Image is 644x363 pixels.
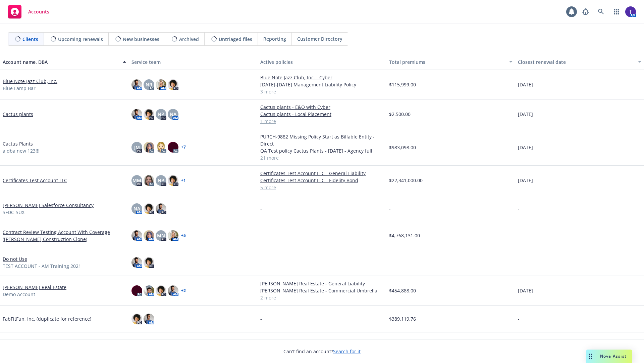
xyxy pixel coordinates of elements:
span: $4,768,131.00 [389,232,420,239]
a: Blue Note Jazz Club, Inc. - Cyber [260,74,384,81]
img: photo [168,230,178,241]
span: [DATE] [518,81,533,88]
img: photo [144,230,154,241]
a: [PERSON_NAME] Salesforce Consultancy [3,202,94,209]
button: Service team [129,54,258,70]
img: photo [131,230,142,241]
span: - [260,259,262,266]
img: photo [168,285,178,296]
span: Blue Lamp Bar [3,85,36,92]
span: Can't find an account? [283,348,361,355]
span: MM [132,177,141,184]
div: Closest renewal date [518,58,634,66]
span: - [260,315,262,322]
img: photo [144,142,154,153]
a: 5 more [260,184,384,191]
a: Cactus plants - E&O with Cyber [260,104,384,111]
a: 3 more [260,88,384,95]
span: NR [146,81,152,88]
img: photo [131,257,142,268]
span: JM [134,144,140,151]
span: - [260,232,262,239]
span: NP [158,177,164,184]
img: photo [168,79,178,90]
a: + 1 [181,178,186,183]
a: Blue Note Jazz Club, Inc. [3,78,57,85]
img: photo [144,175,154,186]
span: NP [158,111,164,118]
span: [DATE] [518,177,533,184]
span: - [389,205,391,212]
img: photo [168,142,178,153]
span: Archived [179,36,199,43]
span: - [389,259,391,266]
img: photo [131,285,142,296]
img: photo [625,6,636,17]
img: photo [131,109,142,120]
a: Do not Use [3,255,27,263]
a: [DATE]-[DATE] Management Liability Policy [260,81,384,88]
span: Clients [22,36,38,43]
a: 21 more [260,154,384,161]
span: MN [157,232,165,239]
span: $454,888.00 [389,287,416,294]
a: + 7 [181,145,186,149]
span: - [260,205,262,212]
span: - [518,205,520,212]
span: - [518,315,520,322]
button: Active policies [258,54,386,70]
span: Demo Account [3,291,35,298]
span: New businesses [123,36,159,43]
a: [PERSON_NAME] Real Estate - General Liability [260,280,384,287]
a: Switch app [610,5,623,18]
img: photo [156,142,166,153]
a: Contract Review Testing Account With Coverage ([PERSON_NAME] Construction Clone) [3,229,126,243]
img: photo [156,79,166,90]
a: Search for it [333,348,361,355]
span: Nova Assist [600,353,627,359]
img: photo [131,314,142,324]
span: [DATE] [518,111,533,118]
a: Search [594,5,608,18]
span: SFDC-SUX [3,209,24,216]
a: + 5 [181,234,186,238]
span: NA [170,111,176,118]
span: NA [133,205,140,212]
div: Active policies [260,58,384,66]
a: Certificates Test Account LLC - General Liability [260,170,384,177]
img: photo [156,285,166,296]
img: photo [144,314,154,324]
a: 2 more [260,294,384,301]
span: $2,500.00 [389,111,411,118]
div: Service team [131,58,255,66]
a: Cactus Plants [3,140,33,147]
a: Cactus plants - Local Placement [260,111,384,118]
img: photo [144,203,154,214]
img: photo [168,175,178,186]
div: Total premiums [389,58,505,66]
img: photo [144,257,154,268]
a: PURCH-9882 Missing Policy Start as Billable Entity - Direct [260,133,384,147]
a: Certificates Test Account LLC - Fidelity Bond [260,177,384,184]
img: photo [156,203,166,214]
button: Closest renewal date [515,54,644,70]
a: 1 more [260,118,384,125]
span: $22,341,000.00 [389,177,423,184]
span: TEST ACCOUNT - AM Training 2021 [3,263,81,270]
span: $389,119.76 [389,315,416,322]
div: Drag to move [586,350,595,363]
a: + 2 [181,289,186,293]
span: Reporting [263,35,286,42]
span: [DATE] [518,287,533,294]
img: photo [144,285,154,296]
a: FabFitFun, Inc. (duplicate for reference) [3,315,91,322]
span: $115,999.00 [389,81,416,88]
span: Upcoming renewals [58,36,103,43]
a: [PERSON_NAME] Real Estate [3,284,66,291]
div: Account name, DBA [3,58,119,66]
img: photo [144,109,154,120]
a: Report a Bug [579,5,592,18]
span: Customer Directory [297,35,342,42]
